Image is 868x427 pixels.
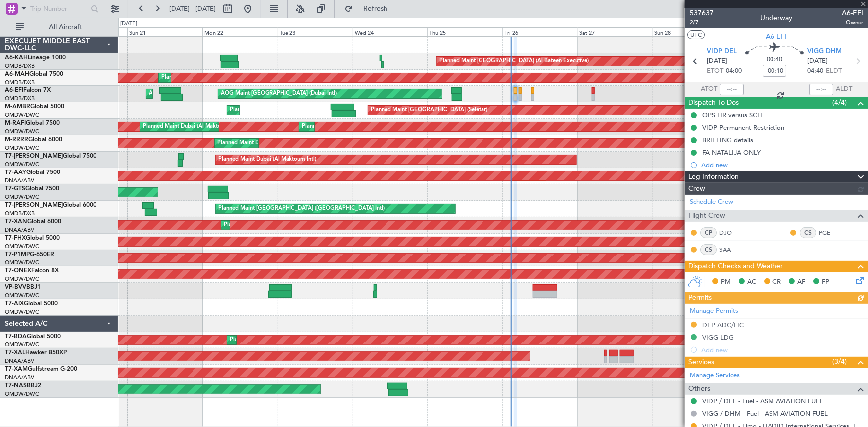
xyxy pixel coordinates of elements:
div: AOG Maint [GEOGRAPHIC_DATA] (Dubai Intl) [221,86,337,101]
span: 2/7 [690,18,714,27]
span: Leg Information [688,171,739,183]
a: OMDW/DWC [5,308,39,316]
a: T7-FHXGlobal 5000 [5,235,60,241]
div: Planned Maint Dubai (Al Maktoum Intl) [230,333,328,347]
span: Dispatch Checks and Weather [688,261,783,272]
span: 537637 [690,8,714,18]
button: UTC [687,30,705,39]
div: Wed 24 [353,27,428,36]
span: T7-BDA [5,334,27,340]
div: VIDP Permanent Restriction [702,123,784,132]
a: Manage Services [690,371,740,381]
div: Sat 27 [578,27,653,36]
span: VIDP DEL [707,47,737,57]
div: Underway [761,13,793,24]
a: T7-P1MPG-650ER [5,252,54,257]
div: Planned Maint [GEOGRAPHIC_DATA] ([GEOGRAPHIC_DATA] Intl) [218,201,385,216]
a: DNAA/ABV [5,357,34,365]
a: OMDB/DXB [5,79,35,86]
a: DNAA/ABV [5,374,34,381]
a: OMDW/DWC [5,111,39,119]
button: All Aircraft [11,19,108,35]
span: 04:00 [726,66,742,76]
div: Planned Maint [GEOGRAPHIC_DATA] (Al Bateen Executive) [439,54,589,69]
a: DNAA/ABV [5,177,34,184]
a: T7-ONEXFalcon 8X [5,268,59,274]
span: T7-XAL [5,350,25,356]
span: T7-NAS [5,383,27,389]
span: M-RRRR [5,137,28,143]
div: Planned Maint Dubai (Al Maktoum Intl) [224,218,322,233]
div: Tue 23 [278,27,353,36]
span: A6-EFI [5,87,23,93]
a: VP-BVVBBJ1 [5,284,41,290]
span: VP-BVV [5,284,26,290]
span: AC [747,277,756,287]
a: OMDB/DXB [5,210,35,217]
span: Services [688,357,714,368]
span: [DATE] [807,56,828,66]
div: BRIEFING details [702,136,753,144]
div: Sun 21 [127,27,202,36]
span: Dispatch To-Dos [688,97,739,109]
a: A6-EFIFalcon 7X [5,87,51,93]
a: T7-[PERSON_NAME]Global 6000 [5,202,96,208]
div: Mon 22 [202,27,278,36]
a: OMDW/DWC [5,275,39,283]
span: A6-MAH [5,71,29,77]
span: T7-P1MP [5,252,30,257]
a: OMDB/DXB [5,62,35,70]
a: OMDW/DWC [5,243,39,250]
span: [DATE] - [DATE] [169,4,216,13]
button: Refresh [340,1,399,17]
span: T7-AIX [5,301,24,307]
a: OMDW/DWC [5,128,39,135]
div: Planned Maint [GEOGRAPHIC_DATA] ([GEOGRAPHIC_DATA] Intl) [161,70,327,85]
div: Planned Maint Dubai (Al Maktoum Intl) [143,119,241,134]
span: 04:40 [807,66,823,76]
div: OPS HR versus SCH [702,111,762,119]
span: 00:40 [767,55,782,65]
div: FA NATALIJA ONLY [702,148,761,157]
div: Thu 25 [427,27,502,36]
div: Planned Maint [GEOGRAPHIC_DATA] (Seletar) [371,103,487,118]
span: A6-EFI [766,31,787,42]
span: T7-[PERSON_NAME] [5,153,63,159]
span: All Aircraft [26,24,105,31]
a: T7-XANGlobal 6000 [5,219,61,225]
span: ATOT [701,85,717,94]
div: Add new [701,161,863,169]
a: T7-XALHawker 850XP [5,350,67,356]
div: AOG Maint [149,86,178,101]
a: T7-NASBBJ2 [5,383,41,389]
a: OMDW/DWC [5,193,39,201]
span: T7-ONEX [5,268,31,274]
a: T7-GTSGlobal 7500 [5,186,59,192]
a: M-RRRRGlobal 6000 [5,137,62,143]
span: T7-XAN [5,219,27,225]
span: ELDT [826,66,842,76]
div: Planned Maint Dubai (Al Maktoum Intl) [218,152,316,167]
span: A6-EFI [842,8,863,18]
span: AF [797,277,805,287]
span: ETOT [707,66,723,76]
span: T7-[PERSON_NAME] [5,202,63,208]
a: VIGG / DHM - Fuel - ASM AVIATION FUEL [702,409,828,418]
a: OMDW/DWC [5,259,39,266]
a: OMDW/DWC [5,390,39,398]
span: (3/4) [832,356,847,367]
a: A6-MAHGlobal 7500 [5,71,63,77]
a: OMDW/DWC [5,292,39,299]
span: FP [822,277,829,287]
a: VIDP / DEL - Fuel - ASM AVIATION FUEL [702,397,823,405]
a: DNAA/ABV [5,226,34,234]
span: ALDT [836,85,852,94]
span: T7-XAM [5,366,28,372]
span: PM [721,277,731,287]
a: A6-KAHLineage 1000 [5,55,66,61]
a: T7-BDAGlobal 5000 [5,334,61,340]
span: M-AMBR [5,104,30,110]
span: T7-FHX [5,235,26,241]
a: T7-[PERSON_NAME]Global 7500 [5,153,96,159]
input: Trip Number [30,1,88,16]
